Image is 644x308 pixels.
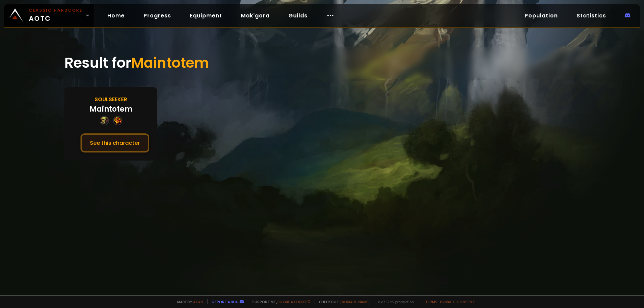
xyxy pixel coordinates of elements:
span: Maintotem [131,53,209,73]
button: See this character [80,133,149,152]
a: Buy me a coffee [277,299,311,304]
div: Soulseeker [95,95,127,104]
a: Privacy [440,299,454,304]
span: AOTC [29,7,83,23]
span: Checkout [315,299,370,304]
a: Equipment [184,9,227,22]
a: Progress [138,9,176,22]
a: Report a bug [212,299,238,304]
a: [DOMAIN_NAME] [340,299,370,304]
a: Consent [457,299,475,304]
div: Result for [64,47,580,79]
span: Made by [173,299,203,304]
div: Maintotem [90,104,132,115]
a: Population [519,9,563,22]
a: Mak'gora [235,9,275,22]
a: Home [102,9,130,22]
span: v. d752d5 - production [374,299,414,304]
a: Classic HardcoreAOTC [4,4,94,27]
a: Statistics [571,9,611,22]
small: Classic Hardcore [29,7,83,13]
a: a fan [193,299,203,304]
a: Terms [425,299,437,304]
span: Support me, [248,299,311,304]
a: Guilds [283,9,313,22]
